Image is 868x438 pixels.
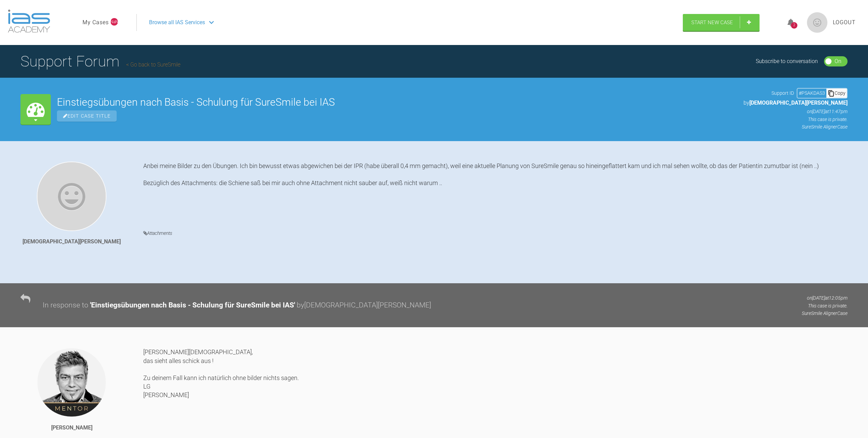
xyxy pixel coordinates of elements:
div: ' Einstiegsübungen nach Basis - Schulung für SureSmile bei IAS ' [90,300,295,311]
p: on [DATE] at 12:05pm [802,294,848,302]
div: by [DEMOGRAPHIC_DATA][PERSON_NAME] [297,300,431,311]
div: In response to [43,300,88,311]
p: This case is private. [744,116,848,123]
span: [DEMOGRAPHIC_DATA][PERSON_NAME] [749,100,848,106]
a: My Cases [83,18,109,27]
a: Go back to SureSmile [126,61,180,68]
span: Edit Case Title [57,110,117,122]
img: logo-light.3e3ef733.png [8,10,50,33]
img: Jens Dr. Nolte [37,348,106,417]
a: Start New Case [683,14,760,31]
p: by [744,99,848,107]
h1: Support Forum [20,49,180,73]
p: on [DATE] at 11:47pm [744,108,848,115]
p: This case is private. [802,302,848,309]
h2: Einstiegsübungen nach Basis - Schulung für SureSmile bei IAS [57,97,737,107]
div: On [835,57,841,66]
img: Christian Buortesch [37,162,106,231]
h4: Attachments [143,229,848,238]
div: 2 [791,22,797,29]
a: Logout [833,18,856,27]
div: [DEMOGRAPHIC_DATA][PERSON_NAME] [23,237,121,246]
span: Support ID [771,89,794,97]
div: Subscribe to conversation [756,57,818,66]
span: Start New Case [691,19,733,26]
div: # PSAKDAS3 [797,89,826,97]
p: SureSmile Aligner Case [744,123,848,131]
p: SureSmile Aligner Case [802,309,848,317]
div: Copy [826,89,847,97]
span: Browse all IAS Services [149,18,205,27]
span: NaN [111,18,118,26]
div: Anbei meine Bilder zu den Übungen. Ich bin bewusst etwas abgewichen bei der IPR (habe überall 0,4... [143,162,848,219]
img: profile.png [807,12,827,33]
div: [PERSON_NAME] [51,423,92,432]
